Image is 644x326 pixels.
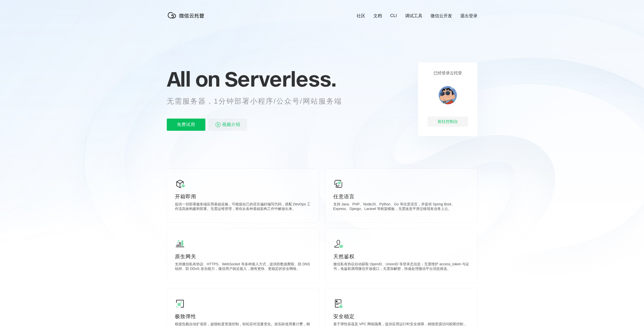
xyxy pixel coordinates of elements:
[175,202,311,212] p: 提供一切部署服务端应用基础设施，可根据自己的语言偏好编写代码，搭配 DevOps 工作流高效构建和部署。无需运维管理，将你从各种基础架构工作中解放出来。
[175,313,311,320] p: 极致弹性
[333,262,469,272] p: 微信私有协议自动获取 OpenID、UnionID 等登录态信息；无需维护 access_token 与证书，免鉴权调用微信开放接口；无需加解密，快速处理微信平台消息推送。
[175,253,311,260] p: 原生网关
[167,96,352,106] p: 无需服务器，1分钟部署小程序/公众号/网站服务端
[167,119,205,131] p: 免费试用
[215,122,221,128] img: video_play.svg
[460,13,477,19] a: 退出登录
[427,117,468,127] div: 前往控制台
[405,13,422,19] a: 调试工具
[333,313,469,320] p: 安全稳定
[333,202,469,212] p: 支持 Java、PHP、NodeJS、Python、Go 等任意语言，并提供 Spring Boot、Express、Django、Laravel 等框架模板，无需改造平滑迁移现有业务上云。
[225,66,336,92] span: Serverless.
[434,71,462,76] p: 已经登录云托管
[373,13,382,19] a: 文档
[390,13,397,18] a: CLI
[175,262,311,272] p: 支持微信私有协议、HTTPS、WebSocket 等多种接入方式，提供防数据爬取、防 DNS 劫持、防 DDoS 攻击能力，微信用户就近接入，拥有更快、更稳定的安全网络。
[357,13,365,19] a: 社区
[167,17,207,21] a: 微信云托管
[167,10,207,20] img: 微信云托管
[175,193,311,200] p: 开箱即用
[333,253,469,260] p: 天然鉴权
[167,66,220,92] span: All on
[222,119,240,131] span: 视频介绍
[333,193,469,200] p: 任意语言
[431,13,452,19] a: 微信云开发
